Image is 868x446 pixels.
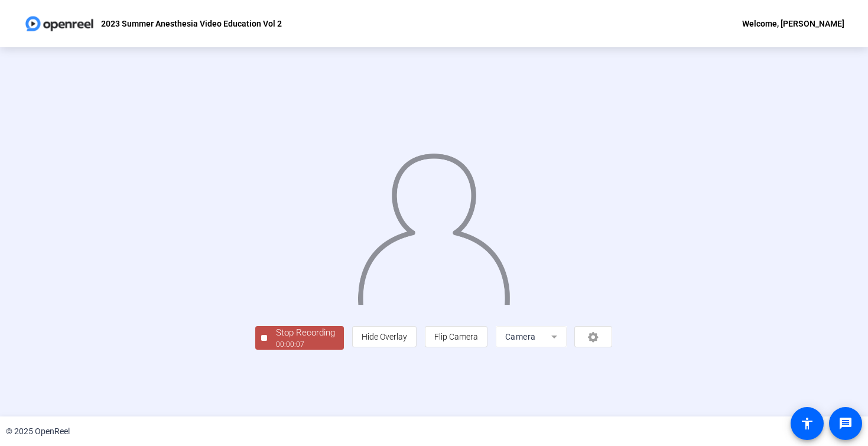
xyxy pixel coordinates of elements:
[6,425,70,438] div: © 2025 OpenReel
[101,17,282,31] p: 2023 Summer Anesthesia Video Education Vol 2
[362,332,407,341] span: Hide Overlay
[742,17,844,31] div: Welcome, [PERSON_NAME]
[352,326,417,347] button: Hide Overlay
[800,416,814,431] mat-icon: accessibility
[255,326,344,350] button: Stop Recording00:00:07
[24,12,95,35] img: OpenReel logo
[425,326,487,347] button: Flip Camera
[276,339,335,350] div: 00:00:07
[838,416,853,431] mat-icon: message
[434,332,478,341] span: Flip Camera
[276,326,335,340] div: Stop Recording
[357,144,511,305] img: overlay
